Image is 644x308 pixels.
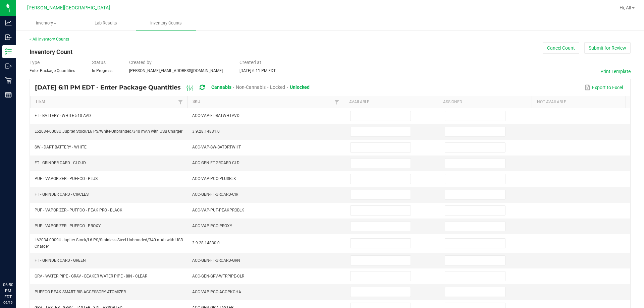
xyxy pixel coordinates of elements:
[5,19,12,26] inline-svg: Analytics
[35,81,315,94] div: [DATE] 6:11 PM EDT - Enter Package Quantities
[141,20,191,26] span: Inventory Counts
[129,60,152,65] span: Created by
[7,254,27,274] iframe: Resource center
[86,20,126,26] span: Lab Results
[532,96,626,108] th: Not Available
[236,84,266,90] span: Non-Cannabis
[5,34,12,41] inline-svg: Inbound
[3,300,13,305] p: 09/19
[35,129,182,134] span: L62034-0008U Jupiter Stock/L6 PS/White-Unbranded/340 mAh with USB Charger
[270,84,285,90] span: Locked
[35,290,126,294] span: PUFFCO PEAK SMART RIG ACCESSORY ATOMIZER
[192,113,239,118] span: ACC-VAP-FT-BATWHTAVD
[35,274,147,279] span: GRV - WATER PIPE - GRAV - BEAKER WATER PIPE - 8IN - CLEAR
[192,258,240,263] span: ACC-GEN-FT-GRCARD-GRN
[211,84,231,90] span: Cannabis
[239,60,261,65] span: Created at
[30,37,69,42] a: < All Inventory Counts
[543,42,579,54] button: Cancel Count
[136,16,196,30] a: Inventory Counts
[344,96,438,108] th: Available
[3,282,13,300] p: 06:50 PM EDT
[35,192,89,197] span: FT - GRINDER CARD - CIRCLES
[333,98,341,106] a: Filter
[36,99,176,105] a: ItemSortable
[30,48,72,55] span: Inventory Count
[192,192,238,197] span: ACC-GEN-FT-GRCARD-CIR
[35,208,122,212] span: PUF - VAPORIZER - PUFFCO - PEAK PRO - BLACK
[129,68,223,73] span: [PERSON_NAME][EMAIL_ADDRESS][DOMAIN_NAME]
[76,16,136,30] a: Lab Results
[35,161,86,165] span: FT - GRINDER CARD - CLOUD
[192,290,241,294] span: ACC-VAP-PCO-ACCPKCHA
[92,60,106,65] span: Status
[5,77,12,84] inline-svg: Retail
[600,68,631,75] button: Print Template
[176,98,184,106] a: Filter
[5,63,12,69] inline-svg: Outbound
[239,68,276,73] span: [DATE] 6:11 PM EDT
[35,145,87,149] span: SW - DART BATTERY - WHITE
[192,145,241,149] span: ACC-VAP-SW-BATDRTWHT
[30,68,75,73] span: Enter Package Quantities
[192,176,236,181] span: ACC-VAP-PCO-PLUSBLK
[438,96,532,108] th: Assigned
[192,161,239,165] span: ACC-GEN-FT-GRCARD-CLD
[16,16,76,30] a: Inventory
[192,274,244,279] span: ACC-GEN-GRV-WTRPIPE-CLR
[192,241,220,245] span: 3.9.28.14830.0
[35,113,91,118] span: FT - BATTERY - WHITE 510 AVD
[35,224,101,228] span: PUF - VAPORIZER - PUFFCO - PROXY
[35,176,98,181] span: PUF - VAPORIZER - PUFFCO - PLUS
[35,258,86,263] span: FT - GRINDER CARD - GREEN
[192,224,232,228] span: ACC-VAP-PCO-PROXY
[5,91,12,98] inline-svg: Reports
[5,48,12,55] inline-svg: Inventory
[192,129,220,134] span: 3.9.28.14831.0
[30,60,40,65] span: Type
[192,208,244,212] span: ACC-VAP-PUF-PEAKPROBLK
[583,82,625,93] button: Export to Excel
[35,238,183,249] span: L62034-0009U Jupiter Stock/L6 PS/Stainless Steel-Unbranded/340 mAh with USB Charger
[16,20,76,26] span: Inventory
[290,84,310,90] span: Unlocked
[27,5,110,11] span: [PERSON_NAME][GEOGRAPHIC_DATA]
[584,42,631,54] button: Submit for Review
[620,5,631,10] span: Hi, Al!
[193,99,333,105] a: SKUSortable
[92,68,112,73] span: In Progress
